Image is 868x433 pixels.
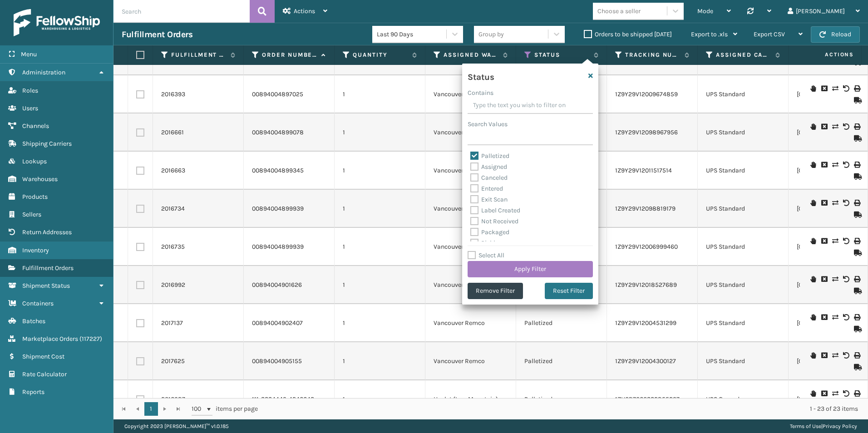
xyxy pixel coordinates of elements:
a: Terms of Use [790,423,821,429]
i: Cancel Fulfillment Order [821,238,827,244]
a: 2016735 [161,242,185,251]
td: 1 [335,380,425,418]
i: Print Label [854,352,859,359]
span: Inventory [22,246,49,254]
label: Contains [468,88,493,98]
input: Type the text you wish to filter on [468,98,593,114]
span: items per page [192,402,258,416]
i: Print Label [854,314,859,320]
i: Mark as Shipped [854,250,859,256]
a: 1ZH0R7060332855297 [615,395,680,403]
i: Print Label [854,85,859,92]
a: 2016987 [161,395,185,404]
i: Void Label [843,390,848,397]
td: 1 [335,266,425,304]
td: 1 [335,304,425,342]
i: On Hold [810,390,816,397]
a: 00894004899078 [252,128,304,137]
a: 2016992 [161,280,185,290]
i: Print Label [854,238,859,244]
a: Privacy Policy [823,423,857,429]
a: 2016661 [161,128,184,137]
i: Change shipping [832,276,838,282]
i: Cancel Fulfillment Order [821,276,827,282]
span: ( 117227 ) [79,335,102,343]
span: Reports [22,388,44,396]
h4: Status [468,69,494,83]
i: Print Label [854,276,859,282]
td: Vancouver Remco [425,190,516,228]
i: Mark as Shipped [854,212,859,218]
a: 00894004899345 [252,166,304,175]
label: Search Values [468,119,508,129]
a: 00894004901626 [252,280,302,290]
label: Not Received [470,217,518,225]
td: UPS Standard [698,75,789,113]
i: Print Label [854,390,859,397]
a: 2016734 [161,204,185,213]
td: UPS Standard [698,152,789,190]
td: 1 [335,190,425,228]
label: Assigned Warehouse [444,51,498,59]
a: 00894004899939 [252,242,304,251]
td: UPS Ground [698,380,789,418]
i: On Hold [810,276,816,282]
span: Warehouses [22,175,58,183]
i: Void Label [843,85,848,92]
span: Mode [697,7,713,15]
span: Users [22,104,38,112]
td: UPS Standard [698,266,789,304]
span: Shipping Carriers [22,140,72,148]
button: Remove Filter [468,283,523,299]
i: Void Label [843,276,848,282]
span: Rate Calculator [22,370,67,378]
span: Shipment Status [22,282,70,290]
label: Assigned [470,163,507,171]
span: 100 [192,404,205,413]
i: Cancel Fulfillment Order [821,352,827,359]
td: Palletized [516,380,607,418]
a: 1Z9Y29V12006999460 [615,243,678,251]
span: Channels [22,122,49,130]
i: On Hold [810,85,816,92]
span: Roles [22,87,38,94]
i: Change shipping [832,390,838,397]
label: Picking [470,239,503,247]
i: Cancel Fulfillment Order [821,390,827,397]
i: On Hold [810,352,816,359]
i: Change shipping [832,200,838,206]
button: Reset Filter [545,283,593,299]
span: Containers [22,300,54,307]
i: On Hold [810,314,816,320]
button: Apply Filter [468,261,593,277]
label: Exit Scan [470,196,508,203]
label: Label Created [470,207,520,214]
a: 1Z9Y29V12009674859 [615,90,678,98]
a: 00894004897025 [252,90,303,99]
label: Order Number [262,51,317,59]
span: Lookups [22,157,47,165]
i: Change shipping [832,352,838,359]
i: Print Label [854,162,859,168]
i: Cancel Fulfillment Order [821,200,827,206]
a: 00894004902407 [252,319,303,328]
span: Administration [22,69,65,76]
img: logo [14,9,100,36]
label: Status [534,51,589,59]
a: 1Z9Y29V12011517514 [615,167,672,174]
td: Vancouver Remco [425,228,516,266]
label: Packaged [470,228,509,236]
h3: Fulfillment Orders [122,29,192,40]
td: UPS Standard [698,342,789,380]
span: Actions [294,7,315,15]
i: Mark as Shipped [854,97,859,103]
i: On Hold [810,238,816,244]
i: On Hold [810,123,816,130]
p: Copyright 2023 [PERSON_NAME]™ v 1.0.185 [124,419,229,433]
span: Export CSV [754,30,785,38]
label: Palletized [470,152,509,160]
div: Choose a seller [597,6,641,16]
td: UPS Standard [698,304,789,342]
td: 1 [335,113,425,152]
i: Change shipping [832,85,838,92]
